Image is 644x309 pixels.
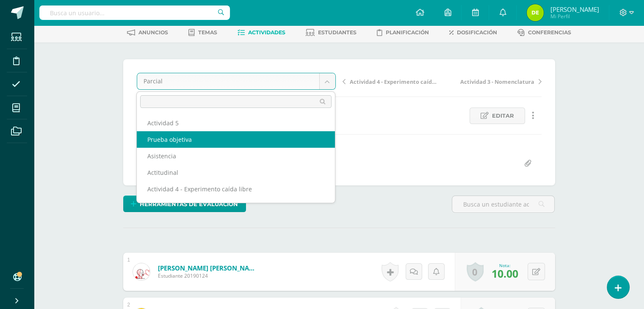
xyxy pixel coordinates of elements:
[137,197,335,214] div: Parcial
[137,164,335,181] div: Actitudinal
[137,115,335,131] div: Actividad 5
[137,148,335,164] div: Asistencia
[137,181,335,197] div: Actividad 4 - Experimento caída libre
[137,131,335,148] div: Prueba objetiva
